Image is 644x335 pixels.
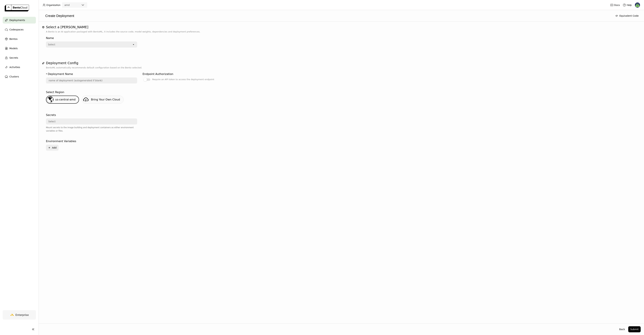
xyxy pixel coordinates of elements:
[610,3,620,7] a: Docs
[617,326,627,332] button: Back
[64,3,70,7] div: amd
[48,120,56,123] div: Select
[9,18,25,22] span: Deployments
[46,61,637,65] h1: Deployment Config
[42,13,612,18] div: Create Deployment
[46,25,637,29] h1: Select a [PERSON_NAME]
[3,36,36,42] a: Bentos
[46,66,637,69] p: BentoML automatically recommends default configuration based on the Bento selected.
[628,326,641,332] button: Submit
[48,146,51,149] svg: Plus
[3,26,36,33] a: Codespaces
[46,145,59,151] button: Add
[3,310,36,320] a: Enterprise
[46,78,137,83] input: name of deployment (autogenerated if blank)
[15,313,29,317] span: Enterprise
[627,4,632,7] span: Help
[48,72,73,76] div: Deployment Name
[91,98,120,101] span: Bring Your Own Cloud
[46,4,60,7] span: Organization
[48,43,55,46] div: Select
[9,46,18,50] span: Models
[143,72,173,76] div: Endpoint Authorization
[613,13,641,19] button: Equivalent Code
[3,73,36,80] a: Clusters
[46,126,137,133] div: Mount secrets to the image building and deployment containers as either environment variables or ...
[9,65,20,69] span: Activities
[46,139,76,143] div: Environment Variables
[9,75,19,79] span: Clusters
[3,54,36,61] a: Secrets
[3,64,36,71] a: Activities
[152,77,214,81] div: Require an API token to access the deployment endpoint
[46,90,64,94] div: Select Region
[635,3,640,8] img: Vincent Cavé
[3,17,36,24] a: Deployments
[9,56,18,60] span: Secrets
[82,96,123,104] a: Bring Your Own Cloud
[9,37,17,41] span: Bentos
[623,3,632,7] div: Help
[46,30,637,33] p: A Bento is an AI application packaged with BentoML, it includes the source code, model weights, d...
[55,98,75,101] span: us-central-amd
[132,43,135,46] svg: open
[5,5,29,11] img: logo
[9,28,23,32] span: Codespaces
[70,4,70,7] input: Selected amd.
[3,45,36,52] a: Models
[46,113,56,117] div: Secrets
[614,4,620,7] span: Docs
[46,36,137,40] div: Name
[46,96,79,104] div: us-central-amd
